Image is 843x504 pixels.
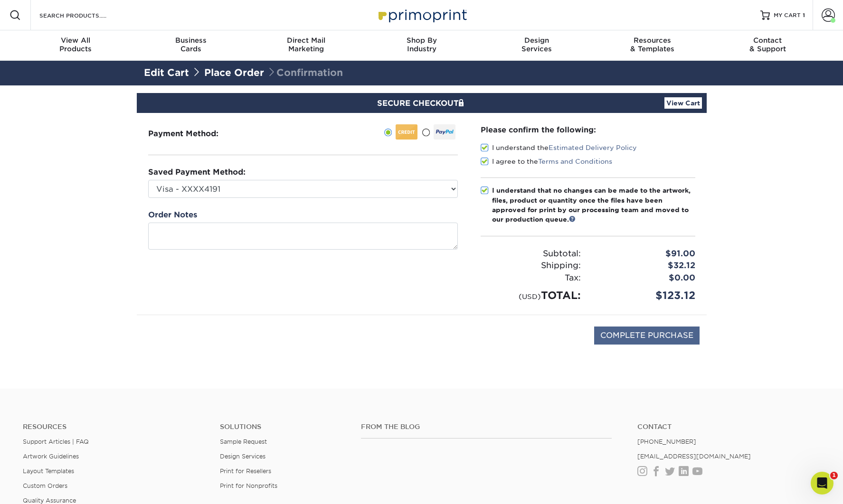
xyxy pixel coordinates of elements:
[377,99,466,108] span: SECURE CHECKOUT
[23,438,89,445] a: Support Articles | FAQ
[637,423,820,431] a: Contact
[588,272,702,284] div: $0.00
[23,423,206,431] h4: Resources
[594,327,700,345] input: COMPLETE PURCHASE
[710,36,825,53] div: & Support
[474,248,588,260] div: Subtotal:
[474,272,588,284] div: Tax:
[637,438,696,445] a: [PHONE_NUMBER]
[38,9,131,21] input: SEARCH PRODUCTS.....
[364,36,479,45] span: Shop By
[588,260,702,272] div: $32.12
[220,482,277,489] a: Print for Nonprofits
[481,157,612,166] label: I agree to the
[18,30,133,61] a: View AllProducts
[204,67,264,78] a: Place Order
[830,472,838,479] span: 1
[148,129,242,138] h3: Payment Method:
[220,453,265,460] a: Design Services
[364,36,479,53] div: Industry
[549,144,637,151] a: Estimated Delivery Policy
[774,11,801,19] span: MY CART
[481,143,637,152] label: I understand the
[144,327,191,355] img: DigiCert Secured Site Seal
[144,67,189,78] a: Edit Cart
[267,67,343,78] span: Confirmation
[474,260,588,272] div: Shipping:
[474,288,588,303] div: TOTAL:
[220,438,267,445] a: Sample Request
[220,467,271,475] a: Print for Resellers
[361,423,612,431] h4: From the Blog
[479,36,595,53] div: Services
[133,36,248,45] span: Business
[18,36,133,53] div: Products
[220,423,347,431] h4: Solutions
[803,12,805,19] span: 1
[811,472,834,495] iframe: Intercom live chat
[519,292,541,300] small: (USD)
[133,30,248,61] a: BusinessCards
[23,467,74,475] a: Layout Templates
[248,30,364,61] a: Direct MailMarketing
[588,248,702,260] div: $91.00
[538,158,612,165] a: Terms and Conditions
[364,30,479,61] a: Shop ByIndustry
[248,36,364,53] div: Marketing
[148,209,197,221] label: Order Notes
[148,167,246,178] label: Saved Payment Method:
[374,5,469,25] img: Primoprint
[637,453,751,460] a: [EMAIL_ADDRESS][DOMAIN_NAME]
[479,30,595,61] a: DesignServices
[595,36,710,45] span: Resources
[481,124,695,135] div: Please confirm the following:
[133,36,248,53] div: Cards
[710,30,825,61] a: Contact& Support
[588,288,702,303] div: $123.12
[492,186,695,224] div: I understand that no changes can be made to the artwork, files, product or quantity once the file...
[595,36,710,53] div: & Templates
[18,36,133,45] span: View All
[23,453,79,460] a: Artwork Guidelines
[710,36,825,45] span: Contact
[248,36,364,45] span: Direct Mail
[595,30,710,61] a: Resources& Templates
[479,36,595,45] span: Design
[664,97,702,109] a: View Cart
